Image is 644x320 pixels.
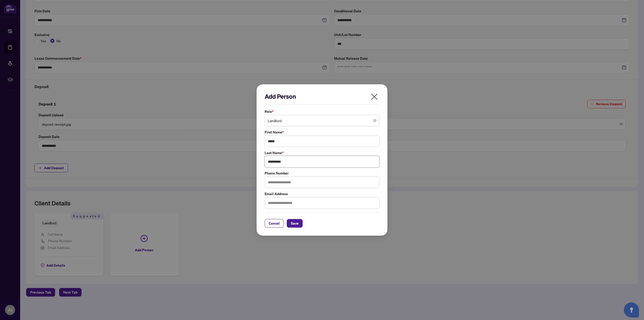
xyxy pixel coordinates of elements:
span: close-circle [373,119,376,122]
label: Role [265,109,379,114]
button: Cancel [265,219,284,228]
label: Last Name [265,150,379,156]
span: Landlord [268,116,376,125]
label: Phone Number [265,170,379,176]
span: close [370,93,378,101]
button: Open asap [624,302,639,317]
span: Save [291,219,299,227]
h2: Add Person [265,92,379,100]
label: Email Address [265,191,379,197]
button: Save [287,219,303,228]
label: First Name [265,129,379,135]
span: Cancel [269,219,280,227]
